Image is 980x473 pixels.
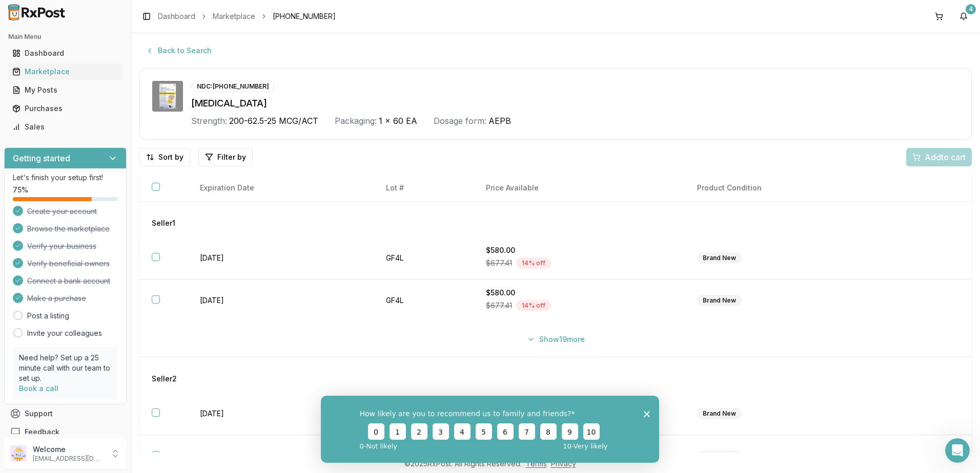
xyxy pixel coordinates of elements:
[19,353,112,383] p: Need help? Set up a 25 minute call with our team to set up.
[27,224,110,234] span: Browse the marketplace
[25,427,59,437] span: Feedback
[19,384,58,393] a: Book a call
[321,396,659,463] iframe: Survey from RxPost
[33,444,104,455] p: Welcome
[434,115,486,127] div: Dosage form:
[12,67,118,77] div: Marketplace
[697,408,742,419] div: Brand New
[516,300,551,311] div: 14 % off
[486,288,672,298] div: $580.00
[685,175,895,202] th: Product Condition
[4,100,127,117] button: Purchases
[8,62,122,81] a: Marketplace
[486,258,512,268] span: $677.41
[12,48,118,58] div: Dashboard
[188,393,374,435] td: [DATE]
[4,45,127,61] button: Dashboard
[152,218,175,228] span: Seller 1
[955,8,972,25] button: 4
[27,293,86,304] span: Make a purchase
[8,99,122,118] a: Purchases
[191,81,275,92] div: NDC: [PHONE_NUMBER]
[488,115,511,127] span: AEPB
[158,11,195,21] a: Dashboard
[27,311,69,321] a: Post a listing
[139,148,190,166] button: Sort by
[188,237,374,279] td: [DATE]
[697,252,742,264] div: Brand New
[8,81,122,99] a: My Posts
[8,33,122,41] h2: Main Menu
[4,119,127,135] button: Sales
[374,175,474,202] th: Lot #
[335,115,377,127] div: Packaging:
[486,245,672,255] div: $580.00
[521,330,591,349] button: Show19more
[158,152,183,162] span: Sort by
[374,393,474,435] td: JV7J
[13,173,118,183] p: Let's finish your setup first!
[33,455,104,463] p: [EMAIL_ADDRESS][DOMAIN_NAME]
[188,279,374,322] td: [DATE]
[697,295,742,306] div: Brand New
[697,450,742,462] div: Brand New
[27,328,102,338] a: Invite your colleagues
[8,118,122,136] a: Sales
[191,115,227,127] div: Strength:
[188,175,374,202] th: Expiration Date
[213,11,255,21] a: Marketplace
[12,85,118,95] div: My Posts
[474,175,685,202] th: Price Available
[12,103,118,114] div: Purchases
[4,82,127,98] button: My Posts
[139,41,218,60] button: Back to Search
[27,206,97,217] span: Create your account
[273,11,336,21] span: [PHONE_NUMBER]
[945,438,970,463] iframe: Intercom live chat
[229,115,318,127] span: 200-62.5-25 MCG/ACT
[152,81,183,112] img: Trelegy Ellipta 200-62.5-25 MCG/ACT AEPB
[526,459,547,468] a: Terms
[374,279,474,322] td: GF4L
[27,276,110,286] span: Connect a bank account
[12,122,118,132] div: Sales
[217,152,246,162] span: Filter by
[4,4,70,20] img: RxPost Logo
[516,257,551,269] div: 14 % off
[551,459,576,468] a: Privacy
[10,445,27,462] img: User avatar
[198,148,253,166] button: Filter by
[4,404,127,423] button: Support
[8,44,122,62] a: Dashboard
[966,4,976,14] div: 4
[379,115,417,127] span: 1 x 60 EA
[158,11,336,21] nav: breadcrumb
[4,63,127,80] button: Marketplace
[152,374,177,384] span: Seller 2
[27,259,110,269] span: Verify beneficial owners
[4,423,127,441] button: Feedback
[191,96,959,111] div: [MEDICAL_DATA]
[486,300,512,311] span: $677.41
[374,237,474,279] td: GF4L
[13,185,28,195] span: 75 %
[27,241,96,251] span: Verify your business
[13,152,70,164] h3: Getting started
